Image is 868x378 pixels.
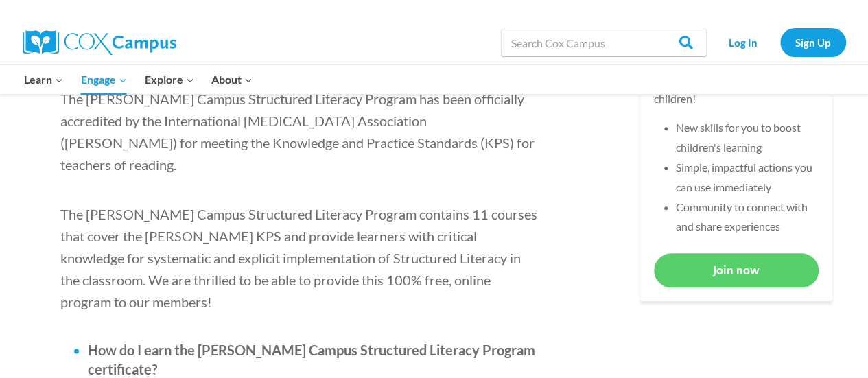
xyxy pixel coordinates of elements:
[16,65,73,94] button: Child menu of Learn
[23,30,176,55] img: Cox Campus
[714,28,773,56] a: Log In
[88,342,535,377] span: How do I earn the [PERSON_NAME] Campus Structured Literacy Program certificate?
[501,29,707,56] input: Search Cox Campus
[676,198,819,237] li: Community to connect with and share experiences
[714,28,846,56] nav: Secondary Navigation
[676,158,819,198] li: Simple, impactful actions you can use immediately
[136,65,203,94] button: Child menu of Explore
[654,253,819,287] a: Join now
[780,28,846,56] a: Sign Up
[202,65,261,94] button: Child menu of About
[60,206,537,310] span: The [PERSON_NAME] Campus Structured Literacy Program contains 11 courses that cover the [PERSON_N...
[676,118,819,158] li: New skills for you to boost children's learning
[72,65,136,94] button: Child menu of Engage
[16,65,261,94] nav: Primary Navigation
